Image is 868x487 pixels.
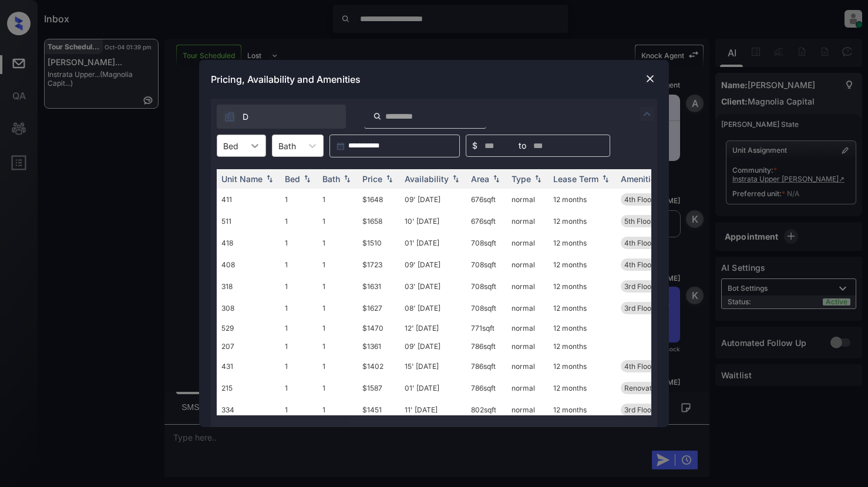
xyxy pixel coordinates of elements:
span: 3rd Floor [624,405,654,414]
td: 12 months [549,297,616,319]
td: 1 [280,319,318,337]
td: 12 months [549,319,616,337]
div: Bath [322,174,340,184]
td: 1 [318,232,358,254]
td: 1 [280,232,318,254]
td: 08' [DATE] [400,297,466,319]
span: 4th Floor [624,195,654,204]
td: normal [507,189,549,210]
td: 1 [318,319,358,337]
img: sorting [450,175,462,183]
div: Bed [285,174,300,184]
td: 334 [217,399,280,421]
td: $1723 [358,254,400,276]
td: 708 sqft [466,232,507,254]
td: 1 [318,337,358,355]
td: 03' [DATE] [400,276,466,297]
span: 4th Floor [624,362,654,371]
td: $1510 [358,232,400,254]
td: 408 [217,254,280,276]
img: sorting [301,175,313,183]
img: icon-zuma [224,111,235,123]
td: 09' [DATE] [400,254,466,276]
td: normal [507,377,549,399]
td: 1 [280,276,318,297]
td: 15' [DATE] [400,355,466,377]
td: 511 [217,210,280,232]
td: 10' [DATE] [400,210,466,232]
td: $1361 [358,337,400,355]
td: 708 sqft [466,276,507,297]
img: icon-zuma [373,111,382,122]
td: 1 [318,276,358,297]
span: 4th Floor [624,239,654,247]
div: Unit Name [221,174,263,184]
td: 1 [280,210,318,232]
td: normal [507,276,549,297]
img: icon-zuma [640,107,654,121]
td: 418 [217,232,280,254]
td: 12 months [549,189,616,210]
td: $1648 [358,189,400,210]
td: normal [507,297,549,319]
td: $1470 [358,319,400,337]
td: 1 [318,297,358,319]
img: sorting [490,175,502,183]
span: D [243,110,248,123]
td: 01' [DATE] [400,232,466,254]
td: $1658 [358,210,400,232]
td: 12 months [549,377,616,399]
td: 676 sqft [466,189,507,210]
td: 1 [280,337,318,355]
div: Pricing, Availability and Amenities [199,60,669,99]
td: 12 months [549,232,616,254]
td: 12 months [549,399,616,421]
td: 1 [318,254,358,276]
td: 1 [280,355,318,377]
td: $1587 [358,377,400,399]
td: 09' [DATE] [400,337,466,355]
td: $1631 [358,276,400,297]
span: Renovated- Smal... [624,384,688,392]
td: normal [507,254,549,276]
td: 1 [318,189,358,210]
td: 529 [217,319,280,337]
td: 12' [DATE] [400,319,466,337]
td: 207 [217,337,280,355]
td: 12 months [549,254,616,276]
td: 786 sqft [466,337,507,355]
td: 1 [318,399,358,421]
div: Area [471,174,489,184]
td: 11' [DATE] [400,399,466,421]
img: sorting [383,175,395,183]
td: normal [507,319,549,337]
td: 1 [280,399,318,421]
img: sorting [264,175,275,183]
td: 12 months [549,210,616,232]
img: close [644,73,656,85]
img: sorting [600,175,611,183]
td: 1 [280,377,318,399]
td: $1402 [358,355,400,377]
td: 01' [DATE] [400,377,466,399]
td: 1 [318,377,358,399]
span: 3rd Floor [624,304,654,313]
td: 12 months [549,355,616,377]
td: 1 [280,297,318,319]
span: 4th Floor [624,260,654,269]
td: 1 [280,254,318,276]
td: 09' [DATE] [400,189,466,210]
td: $1627 [358,297,400,319]
td: 12 months [549,337,616,355]
td: 215 [217,377,280,399]
div: Amenities [621,174,660,184]
td: 431 [217,355,280,377]
div: Lease Term [553,174,598,184]
td: 1 [318,355,358,377]
span: 3rd Floor [624,282,654,291]
div: Type [512,174,531,184]
td: 1 [280,189,318,210]
td: 1 [318,210,358,232]
td: 708 sqft [466,254,507,276]
td: $1451 [358,399,400,421]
